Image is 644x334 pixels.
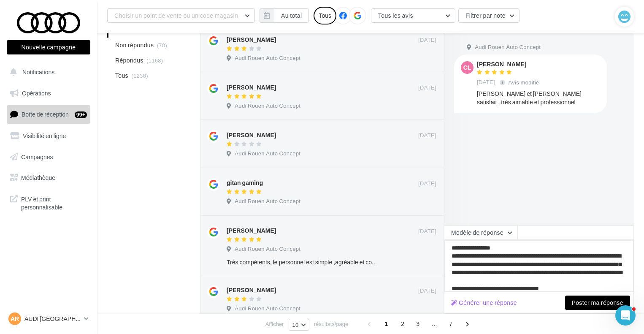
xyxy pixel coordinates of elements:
[418,180,436,187] span: [DATE]
[115,41,154,49] span: Non répondus
[411,317,425,331] span: 3
[448,298,520,308] button: Générer une réponse
[5,63,89,81] button: Notifications
[418,36,436,44] span: [DATE]
[565,296,630,310] button: Poster ma réponse
[235,198,300,205] span: Audi Rouen Auto Concept
[23,132,66,139] span: Visibilité en ligne
[463,63,471,72] span: CL
[418,287,436,295] span: [DATE]
[11,315,19,323] span: AR
[235,245,300,253] span: Audi Rouen Auto Concept
[289,319,309,331] button: 10
[379,317,393,331] span: 1
[418,132,436,139] span: [DATE]
[5,84,92,102] a: Opérations
[475,43,541,51] span: Audi Rouen Auto Concept
[227,179,263,187] div: gitan gaming
[227,131,276,139] div: [PERSON_NAME]
[131,72,148,79] span: (1238)
[21,193,87,212] span: PLV et print personnalisable
[292,321,299,328] span: 10
[22,68,54,76] span: Notifications
[115,56,143,65] span: Répondus
[5,148,92,166] a: Campagnes
[114,12,238,19] span: Choisir un point de vente ou un code magasin
[227,35,276,44] div: [PERSON_NAME]
[235,102,300,110] span: Audi Rouen Auto Concept
[265,320,284,328] span: Afficher
[227,258,382,266] div: Très compétents, le personnel est simple ,agréable et compétent. Ils ne poussent pas a la consomm...
[235,305,300,312] span: Audi Rouen Auto Concept
[260,8,309,23] button: Au total
[371,8,455,23] button: Tous les avis
[418,228,436,235] span: [DATE]
[314,320,349,328] span: résultats/page
[24,315,81,323] p: AUDI [GEOGRAPHIC_DATA]
[444,225,517,240] button: Modèle de réponse
[107,8,255,23] button: Choisir un point de vente ou un code magasin
[7,311,90,327] a: AR AUDI [GEOGRAPHIC_DATA]
[157,42,167,49] span: (70)
[5,190,92,215] a: PLV et print personnalisable
[396,317,409,331] span: 2
[146,57,163,64] span: (1168)
[314,7,336,24] div: Tous
[274,8,309,23] button: Au total
[7,40,90,54] button: Nouvelle campagne
[444,317,457,331] span: 7
[22,111,69,118] span: Boîte de réception
[22,90,51,97] span: Opérations
[227,286,276,294] div: [PERSON_NAME]
[477,61,541,67] div: [PERSON_NAME]
[509,79,539,86] span: Avis modifié
[5,127,92,145] a: Visibilité en ligne
[235,54,300,62] span: Audi Rouen Auto Concept
[477,79,495,86] span: [DATE]
[21,153,53,160] span: Campagnes
[21,174,55,181] span: Médiathèque
[428,317,441,331] span: ...
[227,226,276,235] div: [PERSON_NAME]
[5,169,92,187] a: Médiathèque
[418,84,436,92] span: [DATE]
[75,111,87,118] div: 99+
[235,150,300,157] span: Audi Rouen Auto Concept
[615,305,636,326] iframe: Intercom live chat
[115,71,128,80] span: Tous
[5,105,92,123] a: Boîte de réception99+
[477,90,600,106] div: [PERSON_NAME] et [PERSON_NAME] satisfait , très aimable et professionnel
[458,8,520,23] button: Filtrer par note
[378,12,413,19] span: Tous les avis
[227,83,276,92] div: [PERSON_NAME]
